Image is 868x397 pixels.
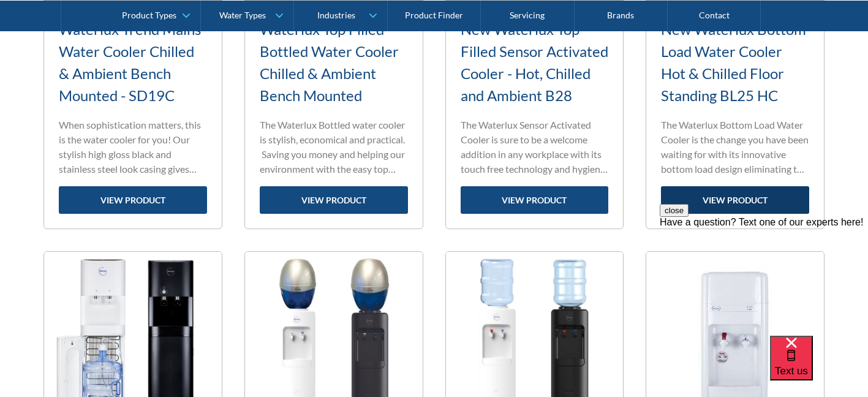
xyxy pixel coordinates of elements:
a: view product [461,186,609,214]
div: Product Types [122,10,176,20]
a: view product [661,186,809,214]
p: When sophistication matters, this is the water cooler for you! Our stylish high gloss black and s... [59,118,207,176]
div: Water Types [219,10,266,20]
p: The Waterlux Bottled water cooler is stylish, economical and practical. Saving you money and help... [260,118,408,176]
div: Industries [317,10,355,20]
h3: New Waterlux Top Filled Sensor Activated Cooler - Hot, Chilled and Ambient B28 [461,18,609,107]
p: The Waterlux Bottom Load Water Cooler is the change you have been waiting for with its innovative... [661,118,809,176]
a: view product [59,186,207,214]
h3: New Waterlux Bottom Load Water Cooler Hot & Chilled Floor Standing BL25 HC [661,18,809,107]
p: The Waterlux Sensor Activated Cooler is sure to be a welcome addition in any workplace with its t... [461,118,609,176]
a: view product [260,186,408,214]
iframe: podium webchat widget bubble [770,336,868,397]
iframe: podium webchat widget prompt [660,204,868,351]
h3: Waterlux Trend Mains Water Cooler Chilled & Ambient Bench Mounted - SD19C [59,18,207,107]
h3: Waterlux Top Filled Bottled Water Cooler Chilled & Ambient Bench Mounted [260,18,408,107]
